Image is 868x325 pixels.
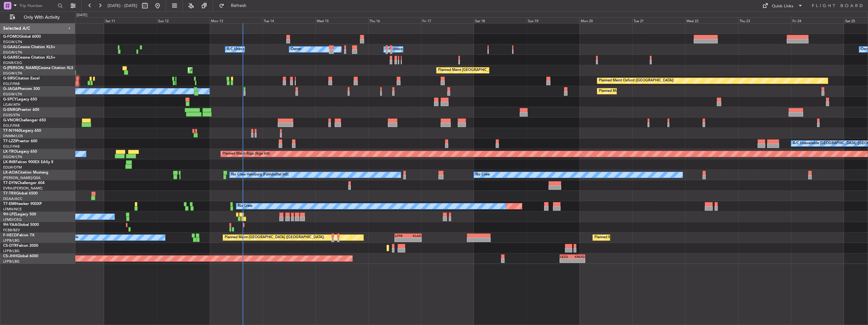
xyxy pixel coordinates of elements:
[385,45,412,54] div: A/C Unavailable
[3,66,73,70] a: G-[PERSON_NAME]Cessna Citation XLS
[3,254,17,258] span: CS-JHH
[3,202,15,206] span: T7-EMI
[3,160,53,164] a: LX-INBFalcon 900EX EASy II
[3,134,23,138] a: DNMM/LOS
[421,17,474,23] div: Fri 17
[3,92,22,97] a: EGGW/LTN
[3,249,20,253] a: LFPB/LBG
[238,201,252,211] div: No Crew
[3,139,37,143] a: T7-LZZIPraetor 600
[3,66,38,70] span: G-[PERSON_NAME]
[408,238,421,242] div: -
[3,181,45,185] a: T7-DYNChallenger 604
[3,71,22,76] a: EGGW/LTN
[3,108,39,112] a: G-ENRGPraetor 600
[3,181,17,185] span: T7-DYN
[438,66,538,75] div: Planned Maint [GEOGRAPHIC_DATA] ([GEOGRAPHIC_DATA])
[210,17,263,23] div: Mon 13
[527,17,580,23] div: Sun 19
[3,35,41,39] a: G-FOMOGlobal 6000
[738,17,791,23] div: Thu 23
[3,87,18,91] span: G-JAGA
[3,150,17,154] span: LX-TRO
[3,98,17,101] span: G-SPCY
[108,3,137,9] span: [DATE] - [DATE]
[3,56,55,60] a: G-GARECessna Citation XLS+
[226,3,252,8] span: Refresh
[3,228,20,233] a: FCBB/BZV
[51,17,104,23] div: Fri 10
[572,259,585,263] div: -
[599,86,698,96] div: Planned Maint [GEOGRAPHIC_DATA] ([GEOGRAPHIC_DATA])
[3,108,18,112] span: G-ENRG
[3,175,40,180] a: [PERSON_NAME]/QSA
[3,171,18,175] span: LX-AOA
[408,234,421,238] div: KLAX
[395,238,408,242] div: -
[3,171,48,175] a: LX-AOACitation Mustang
[3,129,41,133] a: T7-N1960Legacy 650
[560,255,573,258] div: LEZG
[216,1,254,11] button: Refresh
[3,144,20,149] a: EGLF/FAB
[3,35,19,39] span: G-FOMO
[580,17,632,23] div: Mon 20
[225,233,324,242] div: Planned Maint [GEOGRAPHIC_DATA] ([GEOGRAPHIC_DATA])
[3,233,34,237] a: F-HECDFalcon 7X
[3,123,20,128] a: EGLF/FAB
[3,233,17,237] span: F-HECD
[3,45,55,49] a: G-GAALCessna Citation XLS+
[599,76,674,86] div: Planned Maint Oxford ([GEOGRAPHIC_DATA])
[474,17,527,23] div: Sat 18
[3,61,22,65] a: EGNR/CEG
[3,50,22,55] a: EGGW/LTN
[572,255,585,258] div: KNUQ
[3,223,17,227] span: 9H-YAA
[475,170,490,180] div: No Crew
[3,160,15,164] span: LX-INB
[3,259,20,264] a: LFPB/LBG
[3,56,18,60] span: G-GARE
[3,45,18,49] span: G-GAAL
[291,45,301,54] div: Owner
[3,139,16,143] span: T7-LZZI
[7,12,69,22] button: Only With Activity
[388,243,421,253] div: Planned Maint Sofia
[3,244,17,248] span: CS-DTR
[16,15,67,20] span: Only With Activity
[368,17,421,23] div: Thu 16
[3,192,16,195] span: T7-TRX
[3,202,42,206] a: T7-EMIHawker 900XP
[632,17,685,23] div: Tue 21
[3,150,37,154] a: LX-TROLegacy 650
[227,45,253,54] div: A/C Unavailable
[3,244,38,248] a: CS-DTRFalcon 2000
[3,238,20,243] a: LFPB/LBG
[3,213,16,216] span: 9H-LPZ
[3,81,20,86] a: EGLF/FAB
[104,17,157,23] div: Sat 11
[77,13,87,18] div: [DATE]
[3,165,22,170] a: EDLW/DTM
[3,40,22,44] a: EGGW/LTN
[3,207,22,212] a: LFMN/NCE
[3,98,37,101] a: G-SPCYLegacy 650
[3,192,38,195] a: T7-TRXGlobal 6500
[3,213,36,216] a: 9H-LPZLegacy 500
[685,17,738,23] div: Wed 22
[157,17,210,23] div: Sun 12
[3,102,20,107] a: LGAV/ATH
[19,1,56,10] input: Trip Number
[395,234,408,238] div: LFPB
[3,77,40,80] a: G-SIRSCitation Excel
[3,118,19,122] span: G-VNOR
[3,186,42,191] a: EVRA/[PERSON_NAME]
[3,118,46,122] a: G-VNORChallenger 650
[3,254,38,258] a: CS-JHHGlobal 6000
[759,1,806,11] button: Quick Links
[594,233,694,242] div: Planned Maint [GEOGRAPHIC_DATA] ([GEOGRAPHIC_DATA])
[3,129,21,133] span: T7-N1960
[231,170,288,180] div: No Crew Hamburg (Fuhlsbuttel Intl)
[3,196,22,201] a: DGAA/ACC
[3,155,22,159] a: EGGW/LTN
